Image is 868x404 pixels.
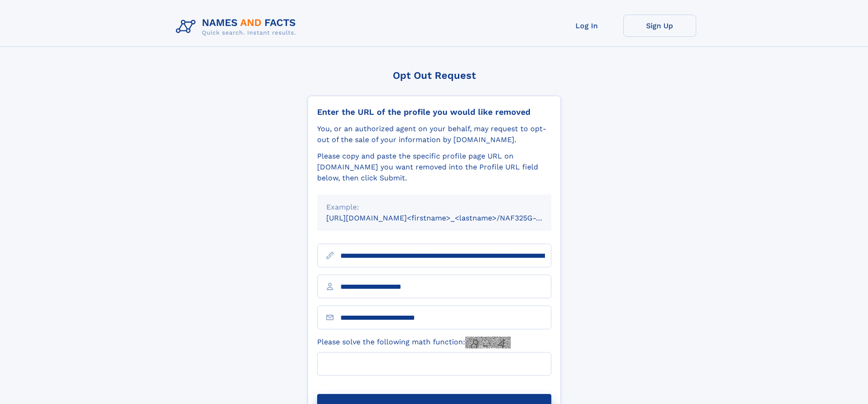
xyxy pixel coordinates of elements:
div: Please copy and paste the specific profile page URL on [DOMAIN_NAME] you want removed into the Pr... [317,151,551,184]
a: Log In [550,15,623,37]
label: Please solve the following math function: [317,337,511,348]
div: You, or an authorized agent on your behalf, may request to opt-out of the sale of your informatio... [317,123,551,145]
div: Enter the URL of the profile you would like removed [317,107,551,117]
small: [URL][DOMAIN_NAME]<firstname>_<lastname>/NAF325G-xxxxxxxx [326,214,569,222]
div: Opt Out Request [308,70,561,81]
img: Logo Names and Facts [172,15,303,39]
div: Example: [326,202,542,213]
a: Sign Up [623,15,696,37]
